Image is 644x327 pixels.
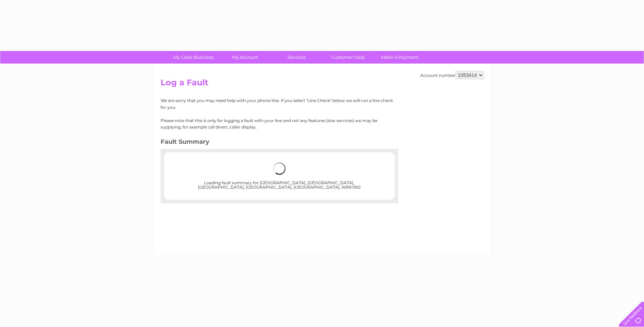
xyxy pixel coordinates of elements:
a: Customer Help [320,51,376,64]
p: We are sorry that you may need help with your phone line. If you select "Line Check" below we wil... [161,97,393,110]
a: My Account [217,51,273,64]
a: My Clear Business [165,51,221,64]
img: loading [273,162,286,175]
p: Please note that this is only for logging a fault with your line and not any features (star servi... [161,117,393,130]
h3: Fault Summary [161,137,393,149]
a: Services [269,51,325,64]
h2: Log a Fault [161,78,484,91]
div: Account number [420,71,484,79]
a: Make A Payment [372,51,428,64]
div: Loading fault summary for [GEOGRAPHIC_DATA], [GEOGRAPHIC_DATA], [GEOGRAPHIC_DATA], [GEOGRAPHIC_DA... [186,156,373,196]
